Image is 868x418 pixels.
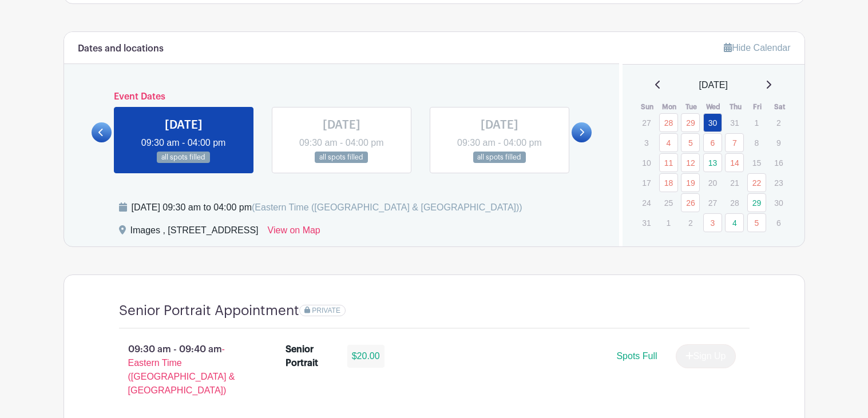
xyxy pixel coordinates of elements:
[659,101,681,113] th: Mon
[725,133,744,152] a: 7
[681,153,700,172] a: 12
[637,194,656,212] p: 24
[703,174,722,192] p: 20
[747,101,769,113] th: Fri
[112,91,572,102] h6: Event Dates
[703,113,722,132] a: 30
[769,174,788,192] p: 23
[725,174,744,192] p: 21
[659,214,678,232] p: 1
[637,154,656,172] p: 10
[747,154,766,172] p: 15
[286,343,334,370] div: Senior Portrait
[130,224,259,242] div: Images , [STREET_ADDRESS]
[699,78,728,92] span: [DATE]
[681,133,700,152] a: 5
[268,224,320,242] a: View on Map
[747,173,766,192] a: 22
[681,214,700,232] p: 2
[616,351,657,361] span: Spots Full
[703,101,725,113] th: Wed
[119,302,299,319] h4: Senior Portrait Appointment
[725,213,744,232] a: 4
[637,114,656,132] p: 27
[769,114,788,132] p: 2
[252,202,522,212] span: (Eastern Time ([GEOGRAPHIC_DATA] & [GEOGRAPHIC_DATA]))
[659,133,678,152] a: 4
[101,338,268,402] p: 09:30 am - 09:40 am
[636,101,659,113] th: Sun
[747,134,766,152] p: 8
[681,193,700,212] a: 26
[703,133,722,152] a: 6
[769,194,788,212] p: 30
[637,174,656,192] p: 17
[768,101,791,113] th: Sat
[78,43,164,54] h6: Dates and locations
[747,193,766,212] a: 29
[725,114,744,132] p: 31
[347,345,385,368] div: $20.00
[724,43,790,53] a: Hide Calendar
[659,194,678,212] p: 25
[747,213,766,232] a: 5
[680,101,703,113] th: Tue
[312,306,340,315] span: PRIVATE
[769,154,788,172] p: 16
[637,134,656,152] p: 3
[681,113,700,132] a: 29
[681,173,700,192] a: 19
[769,134,788,152] p: 9
[659,113,678,132] a: 28
[703,194,722,212] p: 27
[747,114,766,132] p: 1
[132,201,522,214] div: [DATE] 09:30 am to 04:00 pm
[725,194,744,212] p: 28
[703,213,722,232] a: 3
[637,214,656,232] p: 31
[659,173,678,192] a: 18
[659,153,678,172] a: 11
[703,153,722,172] a: 13
[769,214,788,232] p: 6
[724,101,747,113] th: Thu
[725,153,744,172] a: 14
